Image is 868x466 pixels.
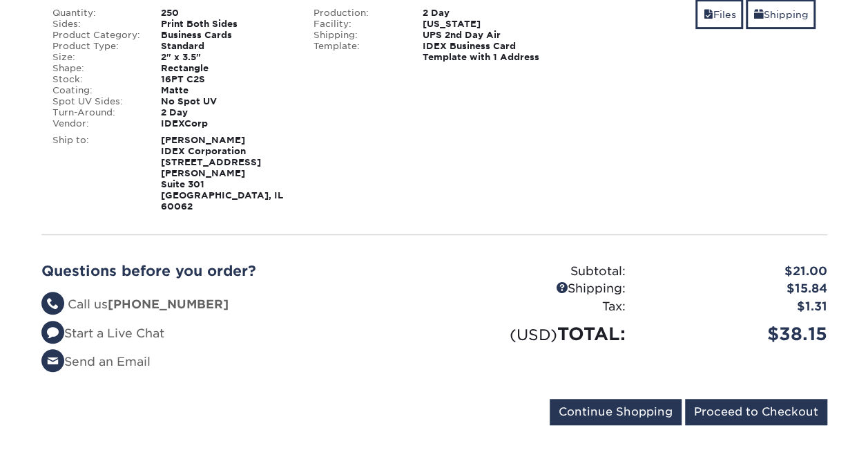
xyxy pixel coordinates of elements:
div: Sides: [42,19,151,30]
div: Tax: [434,298,636,316]
div: $15.84 [636,280,838,298]
div: Matte [151,85,303,96]
div: Business Cards [151,30,303,41]
div: 250 [151,8,303,19]
div: Template: [303,41,412,63]
div: 2" x 3.5" [151,52,303,63]
div: Coating: [42,85,151,96]
div: Shipping: [303,30,412,41]
a: Start a Live Chat [41,326,164,340]
div: 2 Day [151,107,303,118]
div: [US_STATE] [412,19,565,30]
div: Print Both Sides [151,19,303,30]
div: $1.31 [636,298,838,316]
div: Ship to: [42,135,151,212]
div: TOTAL: [434,321,636,347]
span: files [703,9,713,20]
div: Product Category: [42,30,151,41]
h2: Questions before you order? [41,263,424,279]
strong: [PHONE_NUMBER] [108,297,229,311]
div: Vendor: [42,118,151,129]
div: Spot UV Sides: [42,96,151,107]
div: No Spot UV [151,96,303,107]
div: IDEXCorp [151,118,303,129]
div: Stock: [42,74,151,85]
div: $38.15 [636,321,838,347]
input: Proceed to Checkout [685,399,827,425]
strong: [PERSON_NAME] IDEX Corporation [STREET_ADDRESS][PERSON_NAME] Suite 301 [GEOGRAPHIC_DATA], IL 60062 [161,135,283,212]
div: Standard [151,41,303,52]
div: Subtotal: [434,263,636,281]
a: Send an Email [41,355,151,369]
div: Product Type: [42,41,151,52]
div: Production: [303,8,412,19]
div: 16PT C2S [151,74,303,85]
div: Shipping: [434,280,636,298]
div: Turn-Around: [42,107,151,118]
li: Call us [41,296,424,314]
div: Size: [42,52,151,63]
div: UPS 2nd Day Air [412,30,565,41]
div: $21.00 [636,263,838,281]
div: 2 Day [412,8,565,19]
div: Quantity: [42,8,151,19]
input: Continue Shopping [550,399,682,425]
span: shipping [753,9,763,20]
small: (USD) [510,326,557,344]
div: Facility: [303,19,412,30]
div: Shape: [42,63,151,74]
div: IDEX Business Card Template with 1 Address [412,41,565,63]
div: Rectangle [151,63,303,74]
